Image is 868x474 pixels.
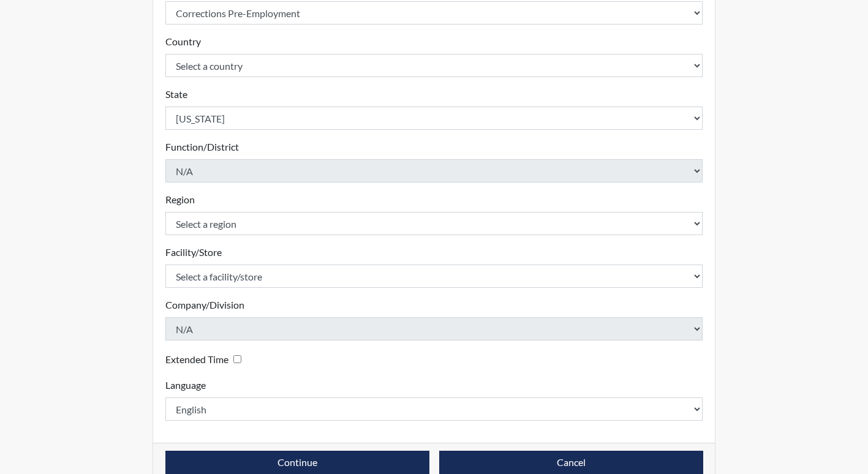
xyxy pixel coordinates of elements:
[439,451,703,474] button: Cancel
[165,378,206,393] label: Language
[165,350,246,368] div: Checking this box will provide the interviewee with an accomodation of extra time to answer each ...
[165,352,228,367] label: Extended Time
[165,140,239,154] label: Function/District
[165,298,244,312] label: Company/Division
[165,87,187,102] label: State
[165,451,429,474] button: Continue
[165,192,195,207] label: Region
[165,34,201,49] label: Country
[165,245,222,260] label: Facility/Store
